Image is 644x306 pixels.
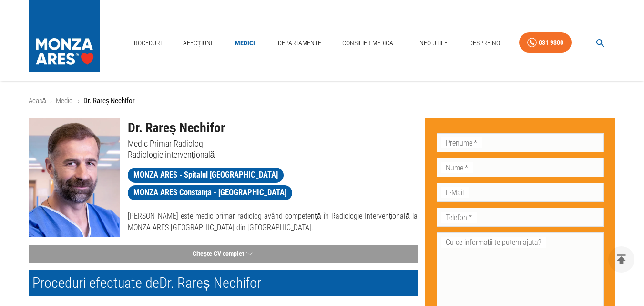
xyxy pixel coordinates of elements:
[128,211,418,233] p: [PERSON_NAME] este medic primar radiolog având competență în Radiologie Intervențională la MONZA ...
[29,245,418,263] button: Citește CV complet
[230,33,260,53] a: Medici
[29,270,418,296] h2: Proceduri efectuate de Dr. Rareș Nechifor
[274,33,325,53] a: Departamente
[56,96,74,105] a: Medici
[29,118,120,237] img: Dr. Rareș Nechifor
[465,33,505,53] a: Despre Noi
[414,33,451,53] a: Info Utile
[50,95,52,106] li: ›
[179,33,216,53] a: Afecțiuni
[519,32,572,53] a: 031 9300
[338,33,400,53] a: Consilier Medical
[126,33,165,53] a: Proceduri
[128,169,284,181] span: MONZA ARES - Spitalul [GEOGRAPHIC_DATA]
[128,168,284,183] a: MONZA ARES - Spitalul [GEOGRAPHIC_DATA]
[128,185,293,200] a: MONZA ARES Constanța - [GEOGRAPHIC_DATA]
[78,95,80,106] li: ›
[128,187,293,199] span: MONZA ARES Constanța - [GEOGRAPHIC_DATA]
[29,95,616,106] nav: breadcrumb
[83,95,135,106] p: Dr. Rareș Nechifor
[128,149,418,160] p: Radiologie intervențională
[128,118,418,138] h1: Dr. Rareș Nechifor
[128,138,418,149] p: Medic Primar Radiolog
[608,246,634,273] button: delete
[539,37,563,49] div: 031 9300
[29,96,46,105] a: Acasă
